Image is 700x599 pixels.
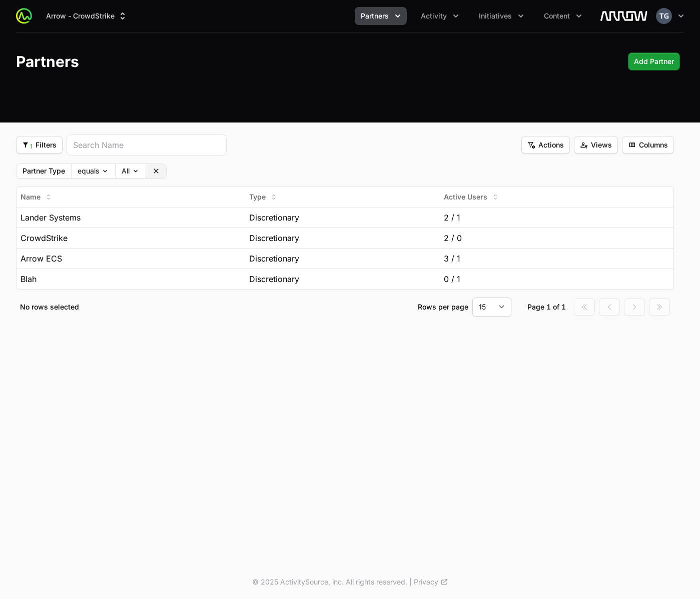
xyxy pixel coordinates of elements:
sub: 1 [30,143,33,149]
span: Content [544,11,570,21]
div: Supplier switch menu [40,7,134,25]
span: Columns [628,139,668,151]
span: Partners [361,11,389,21]
span: Add Partner [634,55,674,67]
span: 0 / 1 [444,273,460,285]
div: Primary actions [628,52,680,70]
span: 2 / 1 [444,211,460,223]
span: Name [21,192,41,202]
span: | [409,577,412,587]
button: Content [538,7,588,25]
button: Active Users [438,189,505,205]
button: Arrow - CrowdStrike [40,7,134,25]
div: Content menu [538,7,588,25]
div: Initiatives menu [473,7,530,25]
span: Discretionary [249,252,299,264]
label: Partner Type [23,167,65,174]
button: Filter options [521,136,570,154]
button: Name [15,189,59,205]
span: Initiatives [479,11,512,21]
span: Type [249,192,266,202]
span: Active Users [444,192,487,202]
div: Page 1 of 1 [527,302,566,312]
div: Activity menu [415,7,465,25]
button: Filter options [574,136,618,154]
span: CrowdStrike [21,232,68,244]
span: Arrow ECS [21,252,62,264]
button: Activity [415,7,465,25]
div: Partners menu [355,7,407,25]
button: Add Partner [628,52,680,70]
input: Search Name [73,139,220,151]
div: Main navigation [32,7,588,25]
span: 3 / 1 [444,252,460,264]
p: Rows per page [418,302,468,312]
button: Initiatives [473,7,530,25]
span: Discretionary [249,232,299,244]
span: Views [580,139,612,151]
span: Discretionary [249,273,299,285]
span: 2 / 0 [444,232,462,244]
a: Privacy [414,577,448,587]
span: Blah [21,273,37,285]
span: Actions [527,139,564,151]
img: ActivitySource [16,8,32,24]
button: Type [243,189,284,205]
span: Lander Systems [21,211,81,223]
button: Partners [355,7,407,25]
p: © 2025 ActivitySource, inc. All rights reserved. [252,577,407,587]
span: Filters [22,139,57,151]
h1: Partners [16,52,79,70]
img: Arrow [600,6,648,26]
span: Activity [421,11,447,21]
p: No rows selected [20,302,418,312]
button: Filter options [622,136,674,154]
span: Discretionary [249,211,299,223]
img: Timothy Greig [656,8,672,24]
button: Filter options [16,136,63,154]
